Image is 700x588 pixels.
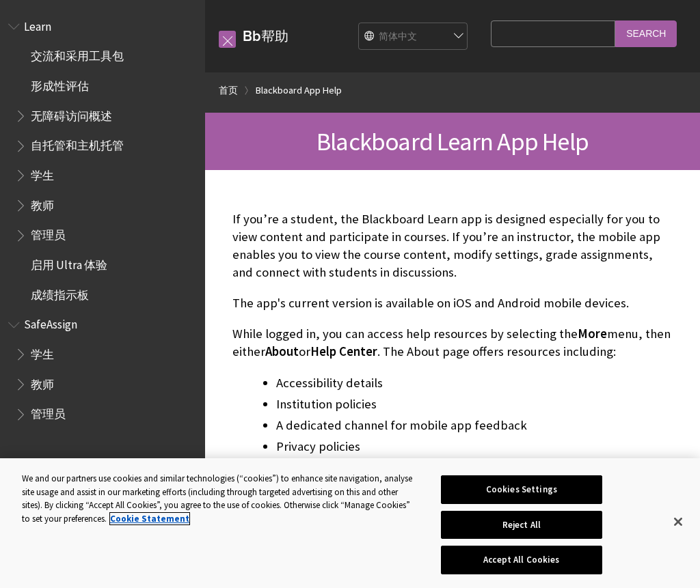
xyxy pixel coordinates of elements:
[615,20,677,47] input: Search
[232,325,673,361] p: While logged in, you can access help resources by selecting the menu, then either or . The About ...
[31,74,89,93] span: 形成性评估
[317,126,589,157] span: Blackboard Learn App Help
[663,507,693,537] button: Close
[22,472,420,525] div: We and our partners use cookies and similar technologies (“cookies”) to enhance site navigation, ...
[441,546,602,574] button: Accept All Cookies
[24,15,51,33] span: Learn
[31,104,112,123] span: 无障碍访问概述
[31,45,124,64] span: 交流和采用工具包
[276,395,673,414] li: Institution policies
[276,416,673,435] li: A dedicated channel for mobile app feedback
[243,27,288,44] a: Bb帮助
[359,23,468,51] select: Site Language Selector
[24,313,77,332] span: SafeAssign
[276,374,673,393] li: Accessibility details
[8,15,197,307] nav: Book outline for Blackboard Learn Help
[31,253,107,272] span: 启用 Ultra 体验
[31,403,66,421] span: 管理员
[441,475,602,504] button: Cookies Settings
[8,313,197,426] nav: Book outline for Blackboard SafeAssign
[441,511,602,540] button: Reject All
[31,373,54,391] span: 教师
[31,343,54,361] span: 学生
[265,344,299,359] span: About
[276,437,673,456] li: Privacy policies
[31,283,89,302] span: 成绩指示板
[243,27,261,45] strong: Bb
[31,135,124,153] span: 自托管和主机托管
[232,210,673,282] p: If you’re a student, the Blackboard Learn app is designed especially for you to view content and ...
[232,294,673,312] p: The app's current version is available on iOS and Android mobile devices.
[310,344,377,359] span: Help Center
[110,513,189,524] a: More information about your privacy, opens in a new tab
[256,82,342,99] a: Blackboard App Help
[31,224,66,242] span: 管理员
[578,326,607,341] span: More
[31,164,54,182] span: 学生
[31,194,54,212] span: 教师
[219,82,238,99] a: 首页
